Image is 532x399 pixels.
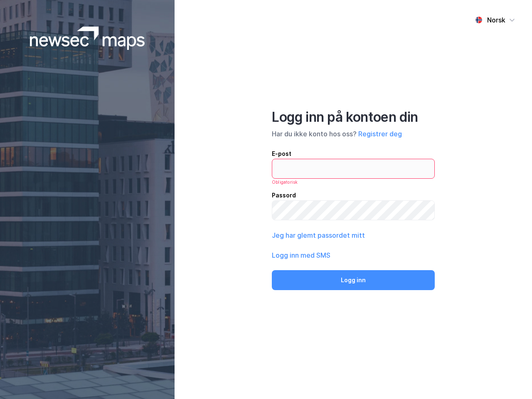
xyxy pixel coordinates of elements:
div: Logg inn på kontoen din [272,109,435,126]
div: Har du ikke konto hos oss? [272,129,435,139]
div: Obligatorisk [272,179,435,185]
button: Registrer deg [358,129,402,139]
button: Jeg har glemt passordet mitt [272,230,365,240]
img: logoWhite.bf58a803f64e89776f2b079ca2356427.svg [30,27,145,50]
iframe: Chat Widget [490,359,532,399]
div: E-post [272,149,435,159]
button: Logg inn med SMS [272,250,330,260]
div: Norsk [487,15,505,25]
div: Passord [272,190,435,200]
button: Logg inn [272,270,435,290]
